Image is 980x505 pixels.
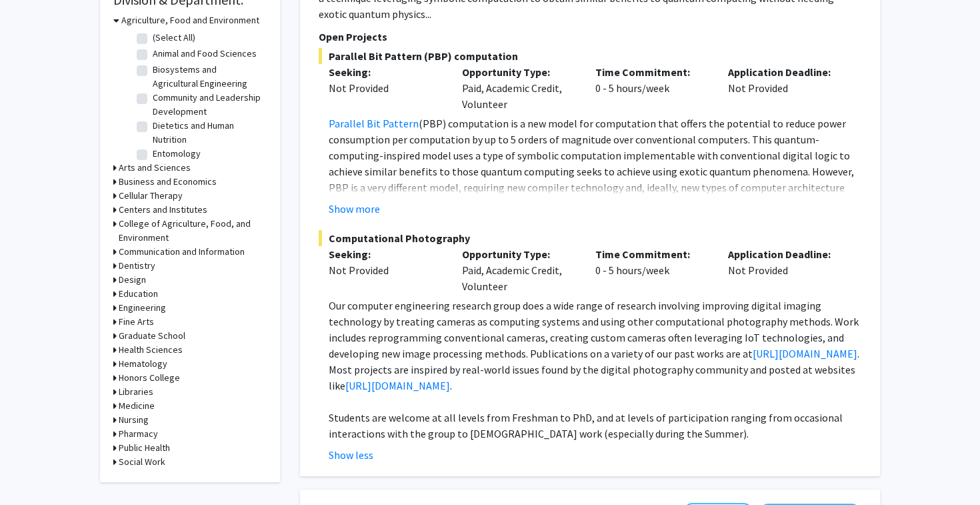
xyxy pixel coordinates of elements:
[119,161,191,175] h3: Arts and Sciences
[153,147,201,161] label: Entomology
[119,301,166,315] h3: Engineering
[153,119,263,147] label: Dietetics and Human Nutrition
[119,371,180,385] h3: Honors College
[329,447,373,463] button: Show less
[595,246,709,262] p: Time Commitment:
[119,413,149,427] h3: Nursing
[329,262,442,278] div: Not Provided
[153,91,263,119] label: Community and Leadership Development
[119,441,170,455] h3: Public Health
[329,298,861,394] p: Our computer engineering research group does a wide range of research involving improving digital...
[718,246,851,294] div: Not Provided
[119,357,167,371] h3: Hematology
[119,245,245,259] h3: Communication and Information
[119,329,185,343] h3: Graduate School
[119,217,267,245] h3: College of Agriculture, Food, and Environment
[728,64,841,80] p: Application Deadline:
[329,64,442,80] p: Seeking:
[119,455,165,469] h3: Social Work
[119,203,207,217] h3: Centers and Institutes
[319,230,861,246] span: Computational Photography
[585,64,719,112] div: 0 - 5 hours/week
[153,47,257,61] label: Animal and Food Sciences
[121,13,259,27] h3: Agriculture, Food and Environment
[329,410,861,442] p: Students are welcome at all levels from Freshman to PhD, and at levels of participation ranging f...
[329,201,380,217] button: Show more
[585,246,719,294] div: 0 - 5 hours/week
[119,399,155,413] h3: Medicine
[119,385,153,399] h3: Libraries
[153,31,195,45] label: (Select All)
[462,246,575,262] p: Opportunity Type:
[319,29,861,45] p: Open Projects
[10,445,57,495] iframe: Chat
[329,117,419,130] a: Parallel Bit Pattern
[728,246,841,262] p: Application Deadline:
[119,287,158,301] h3: Education
[119,427,158,441] h3: Pharmacy
[595,64,709,80] p: Time Commitment:
[319,48,861,64] span: Parallel Bit Pattern (PBP) computation
[153,63,263,91] label: Biosystems and Agricultural Engineering
[753,347,857,360] a: [URL][DOMAIN_NAME]
[452,64,585,112] div: Paid, Academic Credit, Volunteer
[119,259,155,273] h3: Dentistry
[119,175,217,189] h3: Business and Economics
[462,64,575,80] p: Opportunity Type:
[119,273,146,287] h3: Design
[329,115,861,227] p: (PBP) computation is a new model for computation that offers the potential to reduce power consum...
[345,379,450,392] a: [URL][DOMAIN_NAME]
[452,246,585,294] div: Paid, Academic Credit, Volunteer
[119,189,183,203] h3: Cellular Therapy
[329,80,442,96] div: Not Provided
[718,64,851,112] div: Not Provided
[119,315,154,329] h3: Fine Arts
[329,246,442,262] p: Seeking:
[119,343,183,357] h3: Health Sciences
